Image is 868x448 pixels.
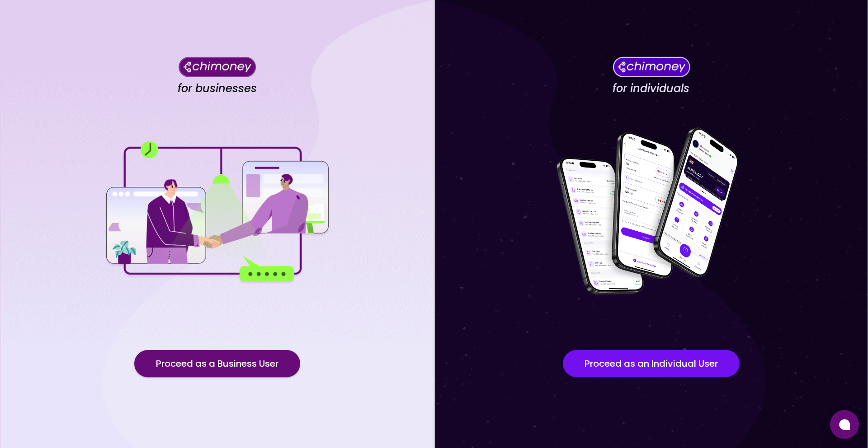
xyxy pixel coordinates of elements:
h4: for businesses [178,82,257,95]
img: for individuals [538,122,764,303]
img: for businesses [104,141,330,284]
button: Proceed as an Individual User [563,350,740,377]
img: Chimoney for individuals [613,56,690,77]
button: Proceed as a Business User [134,350,300,377]
h4: for individuals [613,82,689,95]
img: Chimoney for businesses [179,56,256,77]
button: Open chat window [830,410,859,439]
